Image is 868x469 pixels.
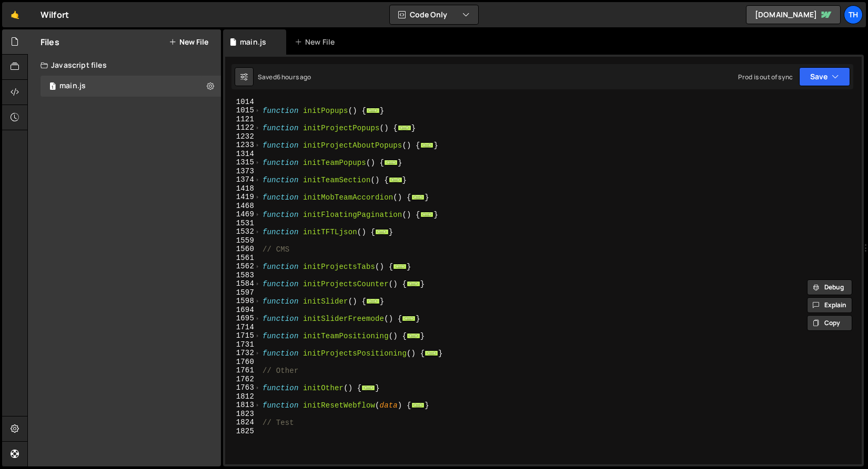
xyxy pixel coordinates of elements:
h2: Files [41,36,59,48]
div: 1812 [225,392,261,401]
div: 1532 [225,227,261,236]
span: ... [411,194,425,200]
div: 1419 [225,193,261,202]
div: 1562 [225,262,261,271]
span: ... [398,125,411,131]
div: 1597 [225,288,261,297]
div: main.js [59,81,86,91]
button: Code Only [390,5,478,24]
div: 1732 [225,349,261,358]
div: 1315 [225,158,261,167]
div: 1583 [225,271,261,280]
div: 1232 [225,132,261,141]
div: 1469 [225,210,261,219]
div: 1373 [225,167,261,176]
div: 1121 [225,115,261,124]
div: 1823 [225,410,261,419]
span: ... [385,160,398,165]
div: New File [295,37,339,47]
div: 1761 [225,366,261,375]
span: 1 [49,83,56,91]
span: ... [407,281,420,287]
span: ... [375,229,389,235]
div: 1233 [225,141,261,150]
button: Save [799,67,850,86]
div: 1694 [225,306,261,315]
div: main.js [240,37,266,47]
a: Th [844,5,863,24]
div: 1015 [225,106,261,115]
div: 1824 [225,418,261,427]
button: Explain [807,297,852,313]
span: ... [411,402,425,408]
span: ... [393,264,407,269]
button: Copy [807,315,852,331]
div: Javascript files [28,55,221,76]
div: 1559 [225,236,261,245]
button: New File [169,38,208,46]
div: 1314 [225,150,261,159]
div: 1418 [225,184,261,193]
a: [DOMAIN_NAME] [746,5,841,24]
a: 🤙 [2,2,28,27]
span: ... [420,212,434,217]
div: Saved [258,72,311,81]
span: ... [362,385,376,391]
div: 6 hours ago [277,72,311,81]
span: ... [402,316,416,321]
div: 1763 [225,383,261,392]
div: 1714 [225,323,261,332]
span: ... [425,350,439,356]
div: Prod is out of sync [738,72,793,81]
div: 1531 [225,219,261,228]
div: 1584 [225,279,261,288]
button: Debug [807,279,852,295]
div: 1598 [225,297,261,306]
div: 1014 [225,98,261,107]
span: ... [366,298,380,304]
span: ... [407,333,420,339]
div: 1715 [225,331,261,340]
span: ... [389,177,402,183]
div: 1560 [225,245,261,254]
div: 1374 [225,175,261,184]
div: 1825 [225,427,261,436]
div: 16468/44594.js [41,76,221,97]
div: 1760 [225,358,261,367]
div: 1468 [225,202,261,211]
div: 1561 [225,254,261,263]
div: 1695 [225,314,261,323]
span: ... [420,142,434,148]
div: 1122 [225,123,261,132]
div: Wilfort [41,8,69,21]
div: 1813 [225,401,261,410]
div: 1762 [225,375,261,384]
span: ... [366,108,380,113]
div: 1731 [225,340,261,349]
